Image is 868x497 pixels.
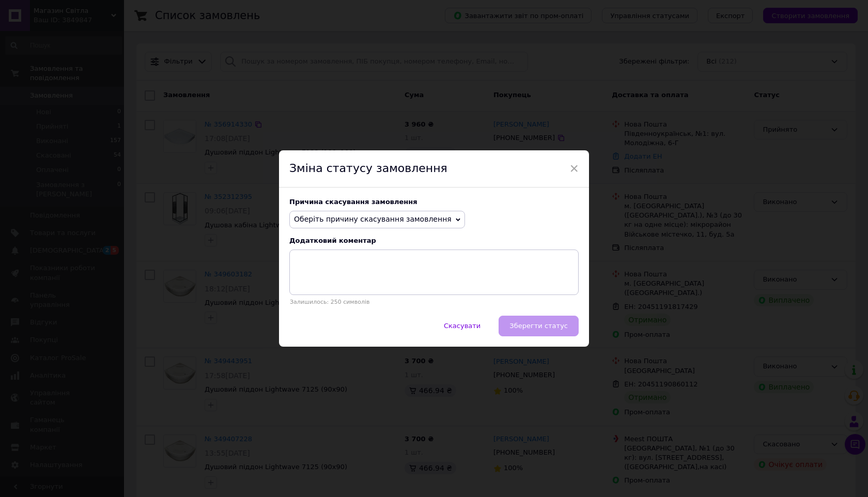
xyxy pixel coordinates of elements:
[444,322,481,330] span: Скасувати
[289,299,579,305] p: Залишилось: 250 символів
[289,198,579,206] div: Причина скасування замовлення
[569,160,579,177] span: ×
[433,316,491,336] button: Скасувати
[279,150,589,188] div: Зміна статусу замовлення
[294,215,452,223] span: Оберіть причину скасування замовлення
[289,237,579,244] div: Додатковий коментар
